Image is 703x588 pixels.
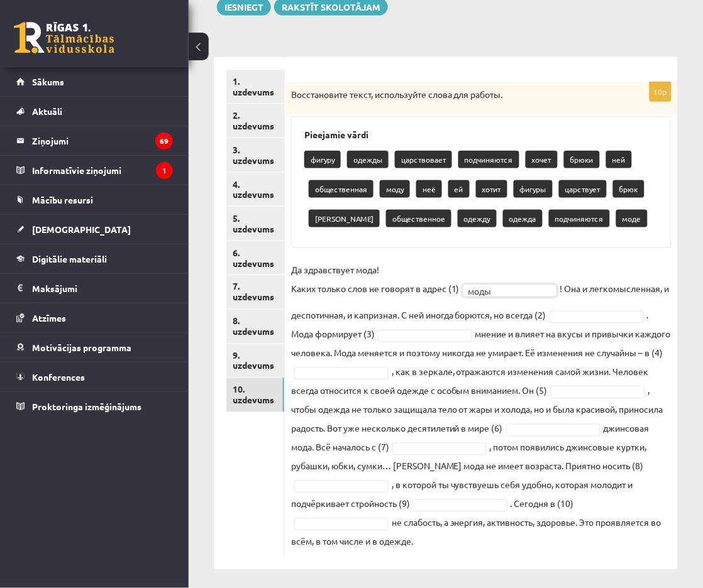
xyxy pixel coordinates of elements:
[380,180,410,198] p: моду
[304,129,658,140] h3: Pieejamie vārdi
[503,210,543,227] p: одежда
[458,151,519,168] p: подчиняются
[476,180,507,198] p: хотит
[468,285,540,298] span: моды
[304,151,341,168] p: фигуру
[155,133,173,150] i: 69
[16,215,173,244] a: [DEMOGRAPHIC_DATA]
[386,210,451,227] p: общественное
[32,224,131,235] span: [DEMOGRAPHIC_DATA]
[16,185,173,214] a: Mācību resursi
[347,151,389,168] p: одежды
[226,275,284,309] a: 7. uzdevums
[309,210,380,227] p: [PERSON_NAME]
[226,207,284,241] a: 5. uzdevums
[226,241,284,275] a: 6. uzdevums
[559,180,607,198] p: царствует
[16,392,173,421] a: Proktoringa izmēģinājums
[32,274,173,303] legend: Maksājumi
[616,210,648,227] p: моде
[32,253,107,264] span: Digitālie materiāli
[16,156,173,185] a: Informatīvie ziņojumi1
[395,151,452,168] p: царствовает
[564,151,600,168] p: брюки
[16,244,173,273] a: Digitālie materiāli
[16,67,173,96] a: Sākums
[226,378,284,412] a: 10. uzdevums
[16,362,173,391] a: Konferences
[606,151,632,168] p: ней
[526,151,558,168] p: хочет
[16,303,173,332] a: Atzīmes
[226,104,284,138] a: 2. uzdevums
[226,344,284,378] a: 9. uzdevums
[32,106,62,117] span: Aktuāli
[226,70,284,104] a: 1. uzdevums
[226,173,284,207] a: 4. uzdevums
[416,180,442,198] p: неё
[16,274,173,303] a: Maksājumi
[32,194,93,205] span: Mācību resursi
[226,310,284,344] a: 8. uzdevums
[463,285,557,297] a: моды
[32,312,66,324] span: Atzīmes
[32,342,131,353] span: Motivācijas programma
[226,138,284,172] a: 3. uzdevums
[291,261,672,551] fieldset: ! Она и легкомысленная, и деспотичная, и капризная. С ней иногда борются, но всегда (2) . Мода фо...
[613,180,645,198] p: брюк
[291,89,609,101] p: Восстановите текст, используйте слова для работы.
[16,97,173,126] a: Aktuāli
[650,82,672,102] p: 10p
[16,333,173,362] a: Motivācijas programma
[549,210,610,227] p: подчиняются
[32,371,85,383] span: Konferences
[309,180,374,198] p: общественная
[458,210,497,227] p: одежду
[448,180,470,198] p: ей
[32,76,64,87] span: Sākums
[291,261,460,298] p: Да здравствует мода! Каких только слов не говорят в адрес (1)
[32,126,173,155] legend: Ziņojumi
[14,22,114,53] a: Rīgas 1. Tālmācības vidusskola
[156,162,173,179] i: 1
[16,126,173,155] a: Ziņojumi69
[32,156,173,185] legend: Informatīvie ziņojumi
[514,180,553,198] p: фигуры
[32,401,141,412] span: Proktoringa izmēģinājums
